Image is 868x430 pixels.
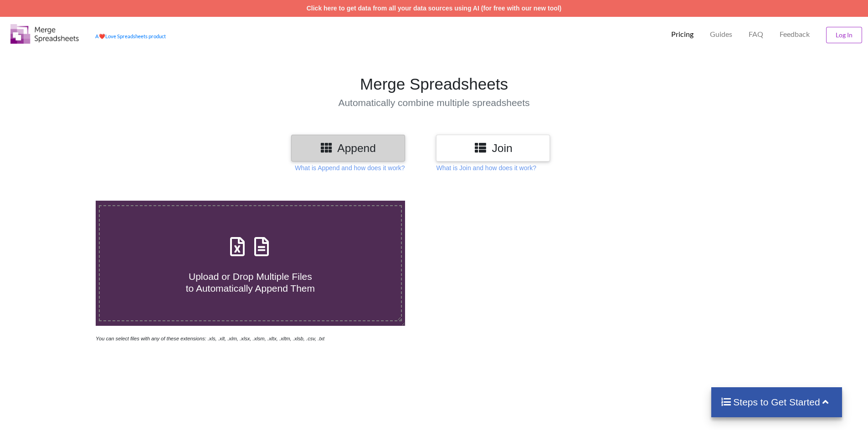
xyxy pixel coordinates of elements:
p: FAQ [749,30,763,39]
p: What is Append and how does it work? [295,163,405,172]
p: Pricing [671,30,693,39]
button: Log In [826,27,862,43]
a: AheartLove Spreadsheets product [95,33,166,39]
img: Logo.png [10,24,79,44]
span: Upload or Drop Multiple Files to Automatically Append Them [186,271,315,293]
span: heart [99,33,105,39]
h4: Steps to Get Started [720,396,833,408]
a: Click here to get data from all your data sources using AI (for free with our new tool) [307,5,562,12]
span: Feedback [780,30,810,38]
p: Guides [710,30,732,39]
p: What is Join and how does it work? [436,163,536,172]
h3: Append [298,142,398,155]
h3: Join [443,142,543,155]
i: You can select files with any of these extensions: .xls, .xlt, .xlm, .xlsx, .xlsm, .xltx, .xltm, ... [96,336,324,341]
